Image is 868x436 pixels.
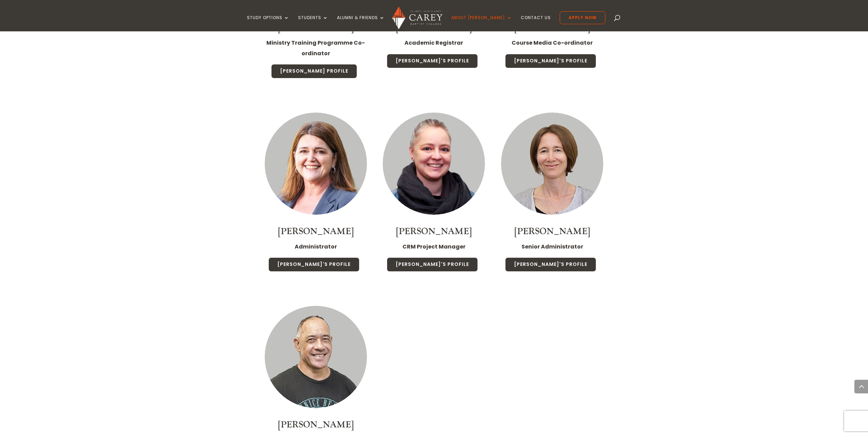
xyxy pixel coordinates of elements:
[396,226,472,237] a: [PERSON_NAME]
[278,226,354,237] a: [PERSON_NAME]
[514,226,590,237] a: [PERSON_NAME]
[266,39,365,57] strong: Ministry Training Programme Co-ordinator
[295,243,337,251] strong: Administrator
[402,243,466,251] strong: CRM Project Manager
[512,39,593,47] strong: Course Media Co-ordinator
[271,64,357,78] a: [PERSON_NAME] Profile
[298,15,328,31] a: Students
[387,257,478,272] a: [PERSON_NAME]'s Profile
[337,15,385,31] a: Alumni & Friends
[265,306,367,408] img: Pesa Wilson_300x300
[268,257,359,272] a: [PERSON_NAME]'s Profile
[521,15,551,31] a: Contact Us
[265,112,367,215] img: Julie Polglaze
[392,6,442,29] img: Carey Baptist College
[387,54,478,68] a: [PERSON_NAME]'s Profile
[521,243,583,251] strong: Senior Administrator
[505,54,596,68] a: [PERSON_NAME]'s Profile
[247,15,289,31] a: Study Options
[451,15,512,31] a: About [PERSON_NAME]
[560,11,605,24] a: Apply Now
[404,39,463,47] strong: Academic Registrar
[278,419,354,431] a: [PERSON_NAME]
[505,257,596,272] a: [PERSON_NAME]'s Profile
